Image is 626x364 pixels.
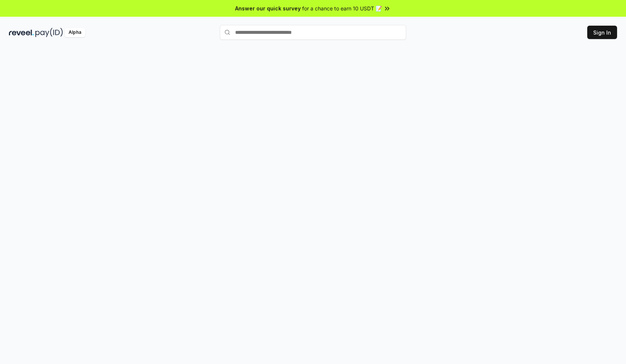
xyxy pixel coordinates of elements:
[235,4,301,12] span: Answer our quick survey
[9,28,34,37] img: reveel_dark
[35,28,63,37] img: pay_id
[302,4,382,12] span: for a chance to earn 10 USDT 📝
[587,26,617,39] button: Sign In
[64,28,85,37] div: Alpha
